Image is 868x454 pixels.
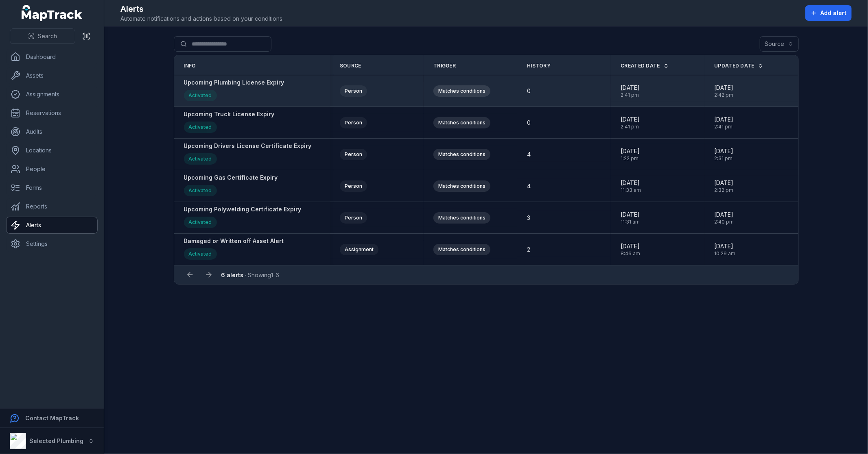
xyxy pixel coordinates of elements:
strong: Upcoming Truck License Expiry [184,110,275,118]
a: Upcoming Drivers License Certificate ExpiryActivated [184,142,312,167]
strong: Damaged or Written off Asset Alert [184,237,284,245]
strong: Upcoming Drivers License Certificate Expiry [184,142,312,150]
a: Reservations [7,105,97,121]
a: Settings [7,236,97,252]
span: 1:22 pm [621,155,640,162]
strong: Contact MapTrack [25,415,79,421]
time: 8/18/2025, 2:41:05 PM [621,115,640,130]
strong: Upcoming Plumbing License Expiry [184,78,284,87]
a: Audits [7,124,97,140]
div: Activated [184,90,217,101]
span: [DATE] [714,115,733,124]
span: Trigger [433,63,456,69]
time: 8/18/2025, 1:22:30 PM [621,147,640,162]
div: Matches conditions [433,149,490,160]
span: [DATE] [714,84,733,92]
span: [DATE] [714,179,733,187]
time: 8/18/2025, 2:32:28 PM [714,179,733,193]
div: Person [340,117,367,128]
span: [DATE] [621,115,640,124]
span: 3 [527,214,530,222]
strong: 6 alerts [221,272,244,278]
h2: Alerts [120,3,284,15]
div: Person [340,212,367,224]
div: Assignment [340,244,378,255]
span: 2:42 pm [714,92,733,98]
span: 4 [527,150,531,159]
span: [DATE] [621,242,640,250]
time: 8/18/2025, 2:31:52 PM [714,147,733,162]
div: Matches conditions [433,180,490,192]
button: Search [10,28,75,44]
span: 2 [527,245,530,254]
div: Activated [184,217,217,228]
span: 2:32 pm [714,187,733,193]
time: 8/18/2025, 2:41:45 PM [714,115,733,130]
a: Assets [7,67,97,84]
div: Activated [184,248,217,260]
strong: Selected Plumbing [29,437,83,444]
time: 8/18/2025, 2:41:55 PM [621,84,640,98]
span: 10:29 am [714,250,735,257]
span: Source [340,63,361,69]
span: History [527,63,551,69]
span: [DATE] [621,179,641,187]
span: 2:40 pm [714,219,734,225]
span: [DATE] [714,211,734,219]
a: Upcoming Plumbing License ExpiryActivated [184,78,284,103]
a: Updated Date [714,63,763,69]
a: Locations [7,142,97,159]
time: 8/18/2025, 11:33:45 AM [621,179,641,193]
span: [DATE] [621,211,640,219]
span: Created Date [621,63,660,69]
span: 4 [527,182,531,190]
span: 11:31 am [621,219,640,225]
button: Add alert [805,5,852,21]
span: 8:46 am [621,250,640,257]
a: Dashboard [7,49,97,65]
span: Automate notifications and actions based on your conditions. [120,15,284,23]
span: Updated Date [714,63,754,69]
button: Source [760,36,799,52]
div: Matches conditions [433,212,490,224]
span: [DATE] [621,147,640,155]
time: 8/18/2025, 2:42:35 PM [714,84,733,98]
span: 0 [527,119,531,127]
time: 3/27/2025, 10:29:05 AM [714,242,735,257]
a: Damaged or Written off Asset AlertActivated [184,237,284,262]
div: Matches conditions [433,85,490,97]
div: Matches conditions [433,244,490,255]
a: MapTrack [22,5,83,21]
a: People [7,161,97,177]
span: Search [38,32,57,40]
span: [DATE] [621,84,640,92]
div: Activated [184,122,217,133]
a: Upcoming Polywelding Certificate ExpiryActivated [184,205,302,230]
div: Activated [184,153,217,165]
div: Activated [184,185,217,196]
div: Person [340,149,367,160]
a: Upcoming Truck License ExpiryActivated [184,110,275,135]
div: Person [340,85,367,97]
time: 8/18/2025, 11:31:57 AM [621,211,640,225]
a: Upcoming Gas Certificate ExpiryActivated [184,174,278,198]
span: 2:41 pm [621,124,640,130]
a: Alerts [7,217,97,233]
span: Info [184,63,196,69]
span: [DATE] [714,242,735,250]
a: Reports [7,198,97,215]
span: 2:41 pm [621,92,640,98]
strong: Upcoming Gas Certificate Expiry [184,174,278,182]
span: 2:41 pm [714,124,733,130]
a: Forms [7,180,97,196]
div: Person [340,180,367,192]
span: Add alert [820,9,846,17]
span: 0 [527,87,531,95]
div: Matches conditions [433,117,490,128]
span: [DATE] [714,147,733,155]
a: Assignments [7,86,97,102]
time: 1/15/2025, 8:46:09 AM [621,242,640,257]
span: 11:33 am [621,187,641,193]
span: 2:31 pm [714,155,733,162]
a: Created Date [621,63,669,69]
